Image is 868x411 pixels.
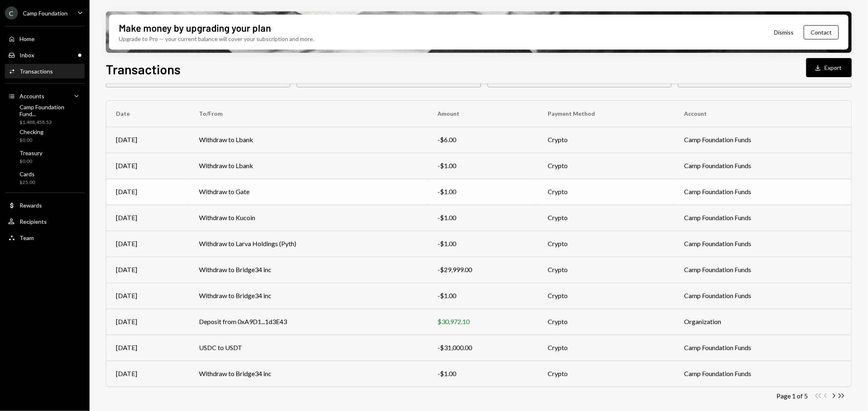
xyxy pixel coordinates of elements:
div: Inbox [20,52,34,58]
td: Camp Foundation Funds [674,153,851,179]
div: $25.00 [20,179,35,186]
a: Home [5,31,85,46]
div: [DATE] [116,369,179,379]
button: Export [806,58,852,77]
div: -$1.00 [437,161,528,171]
div: Home [20,35,35,42]
a: Team [5,230,85,245]
div: Checking [20,128,44,135]
td: Withdraw to Kucoin [189,205,428,231]
div: -$29,999.00 [437,265,528,275]
th: Date [106,101,189,127]
div: Transactions [20,68,53,75]
td: Crypto [538,205,674,231]
td: Withdraw to Bridge34 inc [189,257,428,283]
td: Withdraw to Lbank [189,127,428,153]
a: Cards$25.00 [5,168,85,188]
div: $0.00 [20,137,44,144]
div: [DATE] [116,187,179,197]
div: $0.00 [20,158,42,165]
td: Withdraw to Lbank [189,153,428,179]
td: Crypto [538,309,674,335]
td: Camp Foundation Funds [674,257,851,283]
th: To/From [189,101,428,127]
div: Accounts [20,93,44,100]
div: -$1.00 [437,213,528,223]
div: [DATE] [116,135,179,145]
div: [DATE] [116,239,179,249]
td: Crypto [538,283,674,309]
td: Withdraw to Larva Holdings (Pyth) [189,231,428,257]
td: Crypto [538,257,674,283]
td: Crypto [538,179,674,205]
td: Crypto [538,335,674,361]
div: C [5,6,18,19]
a: Accounts [5,89,85,103]
div: [DATE] [116,161,179,171]
th: Account [674,101,851,127]
td: Camp Foundation Funds [674,361,851,387]
td: Camp Foundation Funds [674,231,851,257]
h1: Transactions [106,61,181,77]
div: Page 1 of 5 [776,392,808,400]
td: Crypto [538,361,674,387]
div: -$1.00 [437,187,528,197]
div: -$1.00 [437,369,528,379]
td: Withdraw to Bridge34 inc [189,283,428,309]
div: -$6.00 [437,135,528,145]
div: Rewards [20,202,42,209]
td: Withdraw to Gate [189,179,428,205]
th: Payment Method [538,101,674,127]
div: -$31,000.00 [437,343,528,353]
button: Contact [804,25,839,39]
td: Crypto [538,153,674,179]
a: Transactions [5,64,85,78]
td: Camp Foundation Funds [674,283,851,309]
td: Crypto [538,127,674,153]
a: Inbox [5,48,85,62]
div: [DATE] [116,291,179,301]
td: Camp Foundation Funds [674,127,851,153]
div: [DATE] [116,265,179,275]
td: Crypto [538,231,674,257]
td: Camp Foundation Funds [674,179,851,205]
div: -$1.00 [437,291,528,301]
div: Recipients [20,218,47,225]
a: Recipients [5,214,85,229]
div: Treasury [20,149,42,156]
div: [DATE] [116,213,179,223]
div: Upgrade to Pro — your current balance will cover your subscription and more. [119,35,314,43]
td: Camp Foundation Funds [674,335,851,361]
div: [DATE] [116,343,179,353]
td: Camp Foundation Funds [674,205,851,231]
div: $30,972.10 [437,317,528,327]
a: Camp Foundation Fund...$1,488,458.53 [5,105,85,124]
div: $1,488,458.53 [20,119,81,126]
button: Dismiss [764,23,804,42]
td: USDC to USDT [189,335,428,361]
div: Make money by upgrading your plan [119,21,271,35]
td: Withdraw to Bridge34 inc [189,361,428,387]
a: Treasury$0.00 [5,147,85,167]
div: -$1.00 [437,239,528,249]
td: Organization [674,309,851,335]
div: Camp Foundation Fund... [20,104,81,117]
a: Checking$0.00 [5,126,85,145]
div: Camp Foundation [23,10,68,17]
div: Cards [20,171,35,177]
a: Rewards [5,198,85,212]
th: Amount [428,101,538,127]
div: Team [20,234,34,241]
td: Deposit from 0xA9D1...1d3E43 [189,309,428,335]
div: [DATE] [116,317,179,327]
